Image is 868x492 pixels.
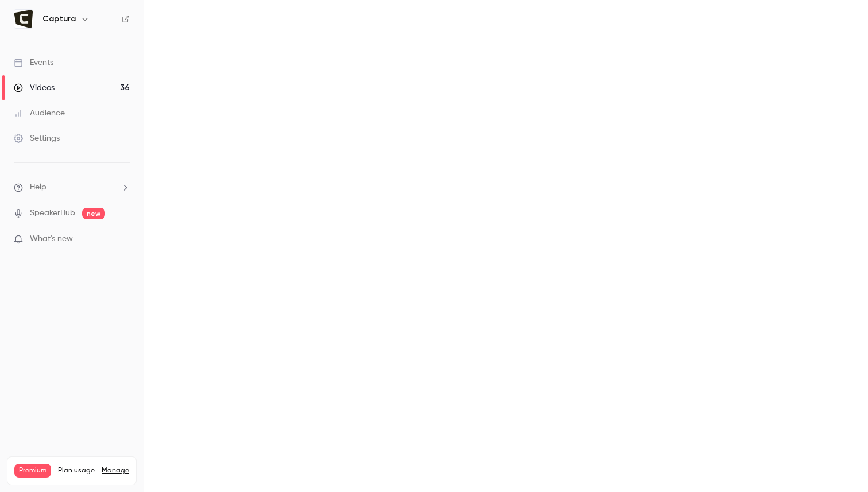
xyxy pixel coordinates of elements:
[14,10,33,28] img: Captura
[82,208,105,219] span: new
[116,234,130,245] iframe: Noticeable Trigger
[14,181,130,193] li: help-dropdown-opener
[14,57,53,68] div: Events
[42,13,76,25] h6: Captura
[30,207,75,219] a: SpeakerHub
[14,133,60,144] div: Settings
[102,466,129,475] a: Manage
[14,82,55,94] div: Videos
[30,181,46,193] span: Help
[14,107,65,119] div: Audience
[14,464,51,478] span: Premium
[30,233,73,245] span: What's new
[58,466,95,475] span: Plan usage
